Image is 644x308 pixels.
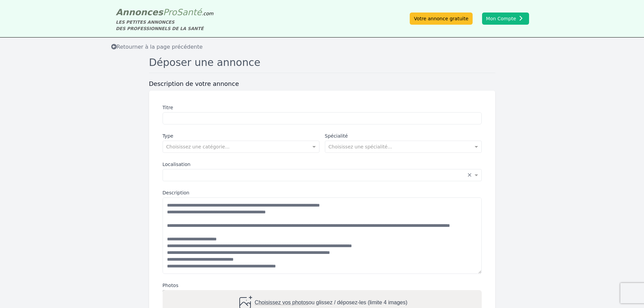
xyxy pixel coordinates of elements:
[116,19,214,32] div: LES PETITES ANNONCES DES PROFESSIONNELS DE LA SANTÉ
[163,133,319,139] label: Type
[163,161,482,168] label: Localisation
[116,7,163,17] span: Annonces
[255,300,308,306] span: Choisissez vos photos
[177,7,202,17] span: Santé
[163,189,482,196] label: Description
[116,7,214,17] a: AnnoncesProSanté.com
[163,7,177,17] span: Pro
[325,133,482,139] label: Spécialité
[149,80,495,88] h3: Description de votre annonce
[202,11,213,16] span: .com
[467,172,473,179] span: Clear all
[149,56,495,73] h1: Déposer une annonce
[111,44,117,49] i: Retourner à la liste
[163,104,482,111] label: Titre
[111,44,203,50] span: Retourner à la page précédente
[482,13,529,25] button: Mon Compte
[163,282,482,289] label: Photos
[410,13,472,25] a: Votre annonce gratuite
